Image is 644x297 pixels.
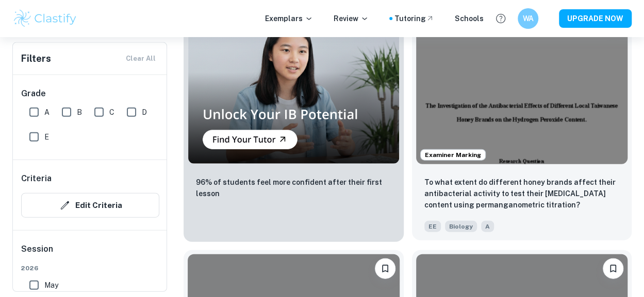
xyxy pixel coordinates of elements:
[21,51,51,66] h6: Filters
[455,13,484,24] a: Schools
[21,172,52,185] h6: Criteria
[412,3,632,242] a: Examiner MarkingBookmarkTo what extent do different honey brands affect their antibacterial activ...
[518,8,538,29] button: WA
[188,7,400,164] img: Thumbnail
[375,258,395,279] button: Bookmark
[44,131,49,143] span: E
[522,13,534,24] h6: WA
[416,6,628,164] img: Biology EE example thumbnail: To what extent do different honey brands
[184,3,404,242] a: Thumbnail96% of students feel more confident after their first lesson
[109,107,114,118] span: C
[12,8,78,29] img: Clastify logo
[492,10,509,27] button: Help and Feedback
[481,221,494,232] span: A
[21,243,159,264] h6: Session
[196,177,391,199] p: 96% of students feel more confident after their first lesson
[21,88,159,100] h6: Grade
[424,221,441,232] span: EE
[44,107,49,118] span: A
[77,107,82,118] span: B
[142,107,147,118] span: D
[394,13,434,24] a: Tutoring
[421,150,485,160] span: Examiner Marking
[424,177,620,211] p: To what extent do different honey brands affect their antibacterial activity to test their hydrog...
[265,13,313,24] p: Exemplars
[21,193,159,218] button: Edit Criteria
[559,9,632,28] button: UPGRADE NOW
[334,13,369,24] p: Review
[44,279,58,291] span: May
[445,221,477,232] span: Biology
[21,264,159,273] span: 2026
[603,258,623,279] button: Bookmark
